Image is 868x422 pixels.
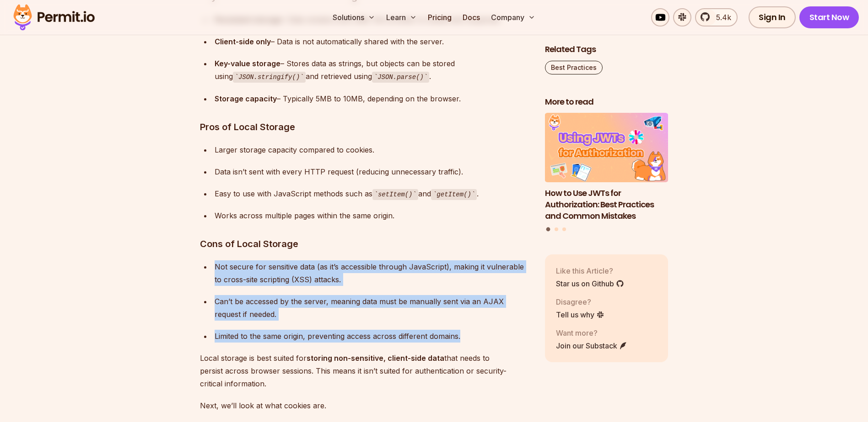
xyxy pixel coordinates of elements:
[215,187,530,200] div: Easy to use with JavaScript methods such as and .
[695,8,738,26] a: 5.4k
[215,94,277,103] strong: Storage capacity
[431,189,477,200] code: getItem()
[749,6,796,28] a: Sign In
[215,330,530,343] div: Limited to the same origin, preventing access across different domains.
[215,143,530,156] div: Larger storage capacity compared to cookies.
[215,92,530,105] div: – Typically 5MB to 10MB, depending on the browser.
[555,227,558,231] button: Go to slide 2
[545,188,669,222] h3: How to Use JWTs for Authorization: Best Practices and Common Mistakes
[545,44,669,55] h2: Related Tags
[215,37,271,46] strong: Client-side only
[372,189,418,200] code: setItem()
[556,278,624,289] a: Star us on Github
[215,209,530,222] div: Works across multiple pages within the same origin.
[215,59,280,68] strong: Key-value storage
[545,113,669,222] a: How to Use JWTs for Authorization: Best Practices and Common MistakesHow to Use JWTs for Authoriz...
[383,8,421,26] button: Learn
[233,72,306,83] code: JSON.stringify()
[329,8,379,26] button: Solutions
[200,352,530,390] p: Local storage is best suited for that needs to persist across browser sessions. This means it isn...
[307,353,444,363] strong: storing non-sensitive, client-side data
[372,72,430,83] code: JSON.parse()
[200,120,530,134] h3: Pros of Local Storage
[215,295,530,321] div: Can’t be accessed by the server, meaning data must be manually sent via an AJAX request if needed.
[556,327,627,338] p: Want more?
[556,309,604,320] a: Tell us why
[545,61,603,74] a: Best Practices
[215,165,530,178] div: Data isn’t sent with every HTTP request (reducing unnecessary traffic).
[799,6,859,28] a: Start Now
[545,113,669,233] div: Posts
[9,2,99,33] img: Permit logo
[556,296,604,307] p: Disagree?
[487,8,539,26] button: Company
[545,96,669,108] h2: More to read
[545,113,669,222] li: 1 of 3
[200,237,530,251] h3: Cons of Local Storage
[459,8,484,26] a: Docs
[215,35,530,48] div: – Data is not automatically shared with the server.
[556,265,624,276] p: Like this Article?
[545,113,669,183] img: How to Use JWTs for Authorization: Best Practices and Common Mistakes
[200,399,530,412] p: Next, we’ll look at what cookies are.
[215,260,530,286] div: Not secure for sensitive data (as it’s accessible through JavaScript), making it vulnerable to cr...
[711,12,731,23] span: 5.4k
[424,8,455,26] a: Pricing
[546,227,550,232] button: Go to slide 1
[556,340,627,351] a: Join our Substack
[562,227,566,231] button: Go to slide 3
[215,57,530,83] div: – Stores data as strings, but objects can be stored using and retrieved using .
